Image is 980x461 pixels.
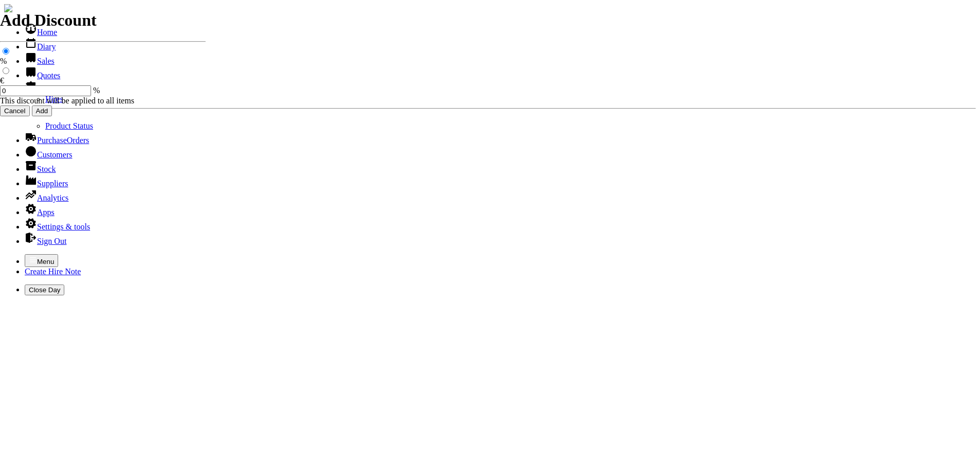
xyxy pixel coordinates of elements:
a: Suppliers [25,179,68,188]
input: € [3,67,9,74]
button: Menu [25,254,58,267]
a: Settings & tools [25,222,90,231]
ul: Hire Notes [25,95,976,131]
a: PurchaseOrders [25,136,89,145]
li: Stock [25,159,976,174]
a: Apps [25,208,55,217]
a: Sign Out [25,237,66,245]
li: Hire Notes [25,80,976,131]
a: Product Status [45,121,93,130]
a: Stock [25,165,56,173]
li: Suppliers [25,174,976,188]
input: % [3,48,9,55]
a: Customers [25,150,72,159]
button: Close Day [25,285,64,295]
li: Sales [25,51,976,66]
span: % [93,86,100,95]
input: Add [32,105,52,116]
a: Analytics [25,193,68,202]
a: Create Hire Note [25,267,81,276]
